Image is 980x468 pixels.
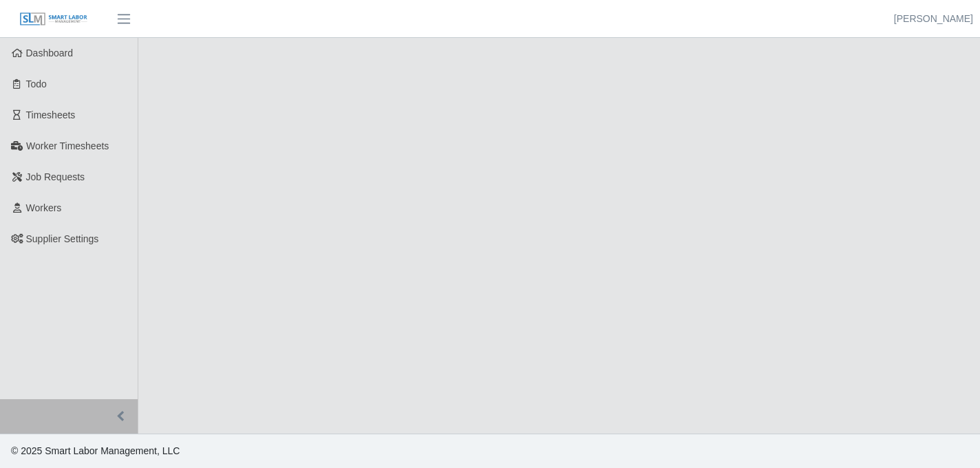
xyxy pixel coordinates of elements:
a: [PERSON_NAME] [894,12,973,26]
span: Workers [26,202,62,213]
span: Worker Timesheets [26,140,109,151]
span: © 2025 Smart Labor Management, LLC [11,445,180,456]
span: Dashboard [26,47,74,58]
span: Todo [26,78,47,89]
span: Supplier Settings [26,233,99,244]
span: Timesheets [26,109,76,120]
span: Job Requests [26,171,85,182]
img: SLM Logo [19,12,88,27]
